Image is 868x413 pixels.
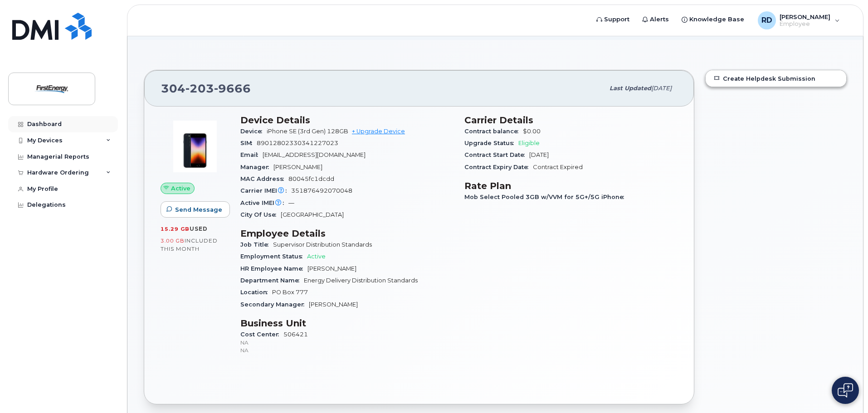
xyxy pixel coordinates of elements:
h3: Carrier Details [464,115,678,126]
span: Support [604,15,629,24]
span: 351876492070048 [291,187,352,194]
a: Alerts [636,10,675,29]
h3: Rate Plan [464,180,678,191]
span: 9666 [214,82,251,95]
span: Active [307,253,326,260]
span: Secondary Manager [240,301,309,308]
span: 3.00 GB [161,238,185,244]
span: Cost Center [240,331,283,338]
span: [GEOGRAPHIC_DATA] [281,211,344,218]
h3: Employee Details [240,228,454,239]
span: Upgrade Status [464,140,518,146]
span: [PERSON_NAME] [307,265,356,272]
span: Employee [780,20,830,28]
div: Rohrer, David J [751,11,846,29]
span: 89012802330341227023 [257,140,338,146]
img: Open chat [838,383,853,398]
span: iPhone SE (3rd Gen) 128GB [267,128,348,135]
span: [PERSON_NAME] [309,301,358,308]
span: [PERSON_NAME] [780,13,830,20]
button: Send Message [161,201,230,218]
span: Email [240,151,263,158]
span: Carrier IMEI [240,187,291,194]
h3: Device Details [240,115,454,126]
span: — [288,199,294,206]
span: Device [240,128,267,135]
a: + Upgrade Device [352,128,405,135]
p: NA [240,339,454,346]
h3: Business Unit [240,318,454,329]
span: Active [171,184,190,193]
span: Alerts [650,15,669,24]
a: Support [590,10,636,29]
span: SIM [240,140,257,146]
span: RD [761,15,772,26]
span: [DATE] [529,151,549,158]
span: Energy Delivery Distribution Standards [304,277,418,284]
span: Knowledge Base [689,15,744,24]
span: Employment Status [240,253,307,260]
span: used [190,225,208,232]
span: Eligible [518,140,540,146]
span: Contract Expired [533,164,583,170]
span: Supervisor Distribution Standards [273,241,372,248]
span: Active IMEI [240,199,288,206]
span: PO Box 777 [272,289,308,296]
span: 80045fc1dcdd [288,175,334,182]
span: Department Name [240,277,304,284]
a: Knowledge Base [675,10,751,29]
span: Location [240,289,272,296]
span: Last updated [610,85,651,92]
span: [PERSON_NAME] [273,164,322,170]
span: Contract Start Date [464,151,529,158]
span: [EMAIL_ADDRESS][DOMAIN_NAME] [263,151,366,158]
span: Mob Select Pooled 3GB w/VVM for 5G+/5G iPhone [464,194,629,200]
span: 203 [185,82,214,95]
span: HR Employee Name [240,265,307,272]
img: image20231002-3703462-1angbar.jpeg [168,119,222,174]
span: included this month [161,237,218,252]
span: 506421 [240,331,454,355]
span: 15.29 GB [161,226,190,232]
span: Send Message [175,205,222,214]
span: MAC Address [240,175,288,182]
span: [DATE] [651,85,672,92]
span: Job Title [240,241,273,248]
a: Create Helpdesk Submission [706,70,846,87]
span: 304 [161,82,251,95]
span: City Of Use [240,211,281,218]
span: Manager [240,164,273,170]
p: NA [240,346,454,354]
span: $0.00 [523,128,541,135]
span: Contract balance [464,128,523,135]
span: Contract Expiry Date [464,164,533,170]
